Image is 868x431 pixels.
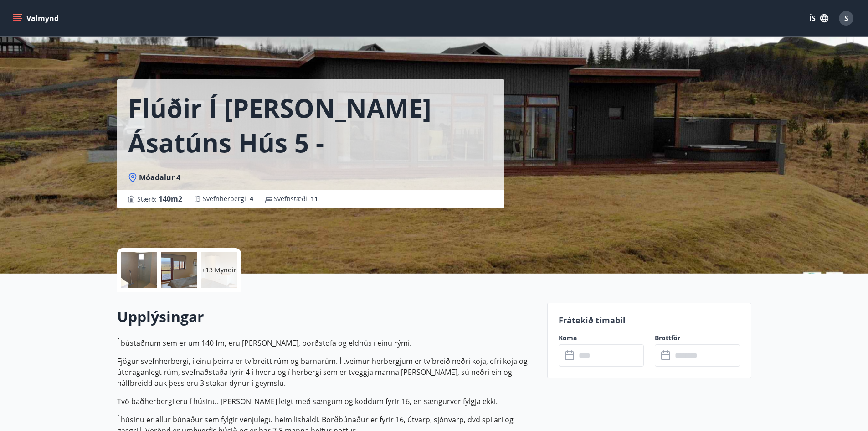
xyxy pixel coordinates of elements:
span: 140 m2 [159,194,182,204]
p: Frátekið tímabil [559,314,740,326]
p: Í bústaðnum sem er um 140 fm, eru [PERSON_NAME], borðstofa og eldhús í einu rými. [117,338,536,348]
span: Svefnherbergi : [203,194,253,203]
button: ÍS [804,10,833,26]
label: Brottför [655,333,740,343]
span: Móadalur 4 [139,172,180,182]
label: Koma [559,333,644,343]
p: Fjögur svefnherbergi, í einu þeirra er tvíbreitt rúm og barnarúm. Í tveimur herbergjum er tvíbrei... [117,356,536,389]
button: menu [11,10,62,26]
h1: Flúðir í [PERSON_NAME] Ásatúns hús 5 - [GEOGRAPHIC_DATA] 4 [128,90,493,160]
span: Stærð : [137,193,182,204]
span: S [844,13,848,23]
p: Tvö baðherbergi eru í húsinu. [PERSON_NAME] leigt með sængum og koddum fyrir 16, en sængurver fyl... [117,396,536,407]
span: 11 [311,194,318,203]
h2: Upplýsingar [117,306,536,327]
button: S [835,7,857,29]
p: +13 Myndir [202,265,236,275]
span: Svefnstæði : [274,194,318,203]
span: 4 [250,194,253,203]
